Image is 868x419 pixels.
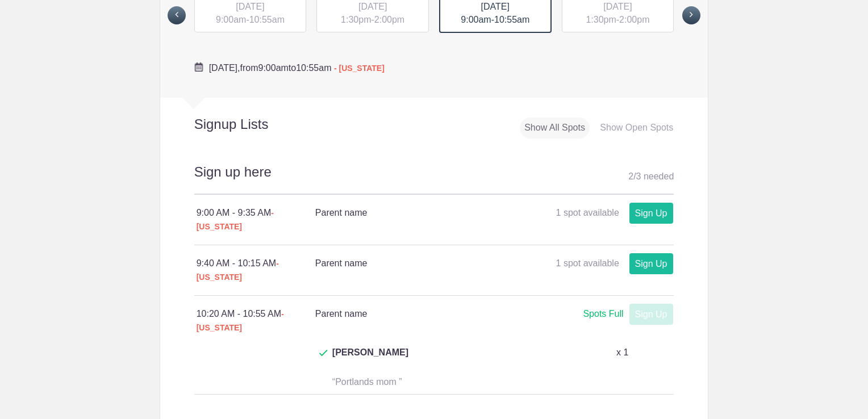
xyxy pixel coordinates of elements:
[520,118,590,139] div: Show All Spots
[628,168,674,185] div: 2 3 needed
[315,206,494,220] h4: Parent name
[461,15,491,24] span: 9:00am
[358,2,387,11] span: [DATE]
[629,253,673,274] a: Sign Up
[603,2,632,11] span: [DATE]
[197,208,274,231] span: - [US_STATE]
[334,64,385,73] span: - [US_STATE]
[236,2,264,11] span: [DATE]
[194,62,203,72] img: Cal purple
[586,15,616,24] span: 1:30pm
[595,118,678,139] div: Show Open Spots
[160,116,343,133] h2: Signup Lists
[296,63,331,73] span: 10:55am
[319,350,328,357] img: Check dark green
[216,15,246,24] span: 9:00am
[209,63,240,73] span: [DATE],
[258,63,288,73] span: 9:00am
[556,208,619,217] span: 1 spot available
[194,162,674,195] h2: Sign up here
[616,346,628,359] p: x 1
[629,203,673,224] a: Sign Up
[332,377,402,387] span: “Portlands mom ”
[633,171,636,181] span: /
[197,206,315,233] div: 9:00 AM - 9:35 AM
[556,258,619,268] span: 1 spot available
[332,346,408,373] span: [PERSON_NAME]
[209,63,385,73] span: from to
[341,15,371,24] span: 1:30pm
[583,307,623,321] div: Spots Full
[197,259,279,282] span: - [US_STATE]
[197,307,315,334] div: 10:20 AM - 10:55 AM
[619,15,649,24] span: 2:00pm
[315,257,494,270] h4: Parent name
[494,15,529,24] span: 10:55am
[481,2,510,11] span: [DATE]
[197,309,284,332] span: - [US_STATE]
[315,307,494,321] h4: Parent name
[197,257,315,284] div: 9:40 AM - 10:15 AM
[249,15,285,24] span: 10:55am
[374,15,404,24] span: 2:00pm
